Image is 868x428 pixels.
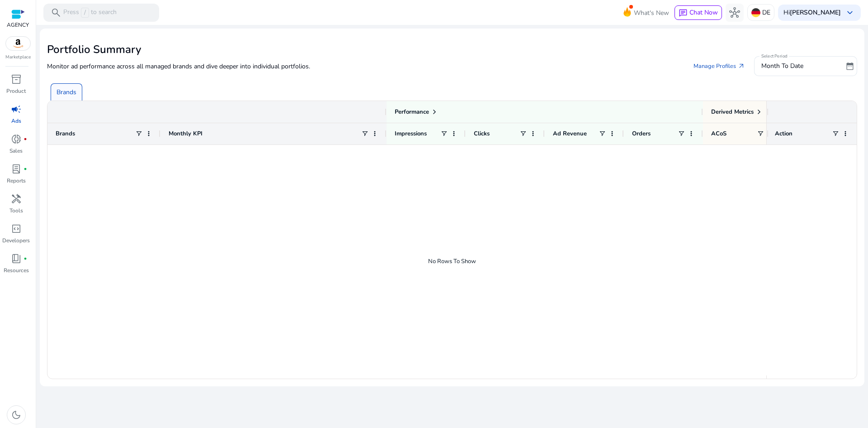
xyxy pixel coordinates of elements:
[844,7,855,18] span: keyboard_arrow_down
[9,147,23,155] p: Sales
[783,10,841,16] p: Hi
[51,7,61,18] span: search
[634,5,669,21] span: What's New
[11,134,22,144] span: donut_small
[81,8,89,18] span: /
[57,87,76,97] p: Brands
[762,5,770,20] p: DE
[11,253,22,264] span: book_4
[47,43,857,56] h2: Portfolio Summary
[63,8,117,18] p: Press to search
[711,108,754,116] span: Derived Metrics
[6,87,26,95] p: Product
[553,130,587,138] span: Ad Revenue
[11,409,22,420] span: dark_mode
[845,62,854,71] span: date_range
[11,74,22,85] span: inventory_2
[11,193,22,204] span: handyman
[11,117,21,125] p: Ads
[632,130,651,138] span: Orders
[679,9,688,18] span: chat
[775,130,793,138] span: Action
[711,130,726,138] span: ACoS
[395,130,427,138] span: Impressions
[729,7,740,18] span: hub
[24,137,27,141] span: fiber_manual_record
[686,58,752,74] a: Manage Profiles
[395,108,429,116] span: Performance
[790,8,841,17] b: [PERSON_NAME]
[7,21,29,29] p: AGENCY
[9,207,23,215] p: Tools
[11,104,22,115] span: campaign
[7,177,26,185] p: Reports
[24,167,27,171] span: fiber_manual_record
[4,266,29,274] p: Resources
[6,37,30,50] img: amazon.svg
[474,130,490,138] span: Clicks
[751,8,760,17] img: de.svg
[169,130,203,138] span: Monthly KPI
[47,62,310,71] p: Monitor ad performance across all managed brands and dive deeper into individual portfolios.
[738,63,745,70] span: arrow_outward
[761,53,787,59] mat-label: Select Period
[5,54,31,61] p: Marketplace
[689,8,718,17] span: Chat Now
[675,5,722,20] button: chatChat Now
[2,236,30,245] p: Developers
[761,62,803,70] span: Month To Date
[11,223,22,234] span: code_blocks
[11,164,22,174] span: lab_profile
[726,4,744,22] button: hub
[56,130,75,138] span: Brands
[24,257,27,260] span: fiber_manual_record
